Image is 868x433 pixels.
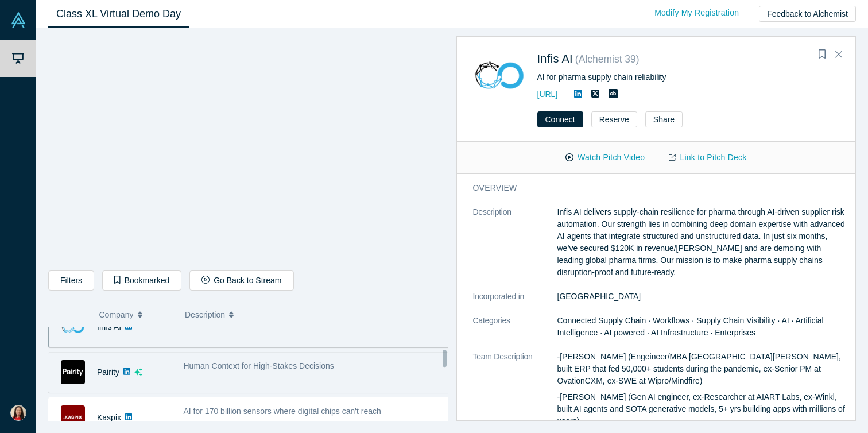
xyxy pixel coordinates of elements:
[102,270,181,291] button: Bookmarked
[48,270,94,291] button: Filters
[814,47,830,63] button: Bookmark
[473,182,832,194] h3: overview
[473,315,557,351] dt: Categories
[557,316,824,337] span: Connected Supply Chain · Workflows · Supply Chain Visibility · AI · Artificial Intelligence · AI ...
[657,148,758,168] a: Link to Pitch Deck
[97,368,119,377] a: Pairity
[645,111,683,127] button: Share
[557,206,848,279] p: Infis AI delivers supply-chain resilience for pharma through AI-driven supplier risk automation. ...
[189,270,293,291] button: Go Back to Stream
[537,52,573,65] a: Infis AI
[99,303,173,327] button: Company
[553,148,657,168] button: Watch Pitch Video
[10,12,26,28] img: Alchemist Vault Logo
[830,45,847,64] button: Close
[185,303,440,327] button: Description
[557,291,848,303] dd: [GEOGRAPHIC_DATA]
[473,291,557,315] dt: Incorporated in
[61,405,85,430] img: Kaspix's Logo
[557,391,848,427] p: -[PERSON_NAME] (Gen AI engineer, ex-Researcher at AIART Labs, ex-Winkl, built AI agents and SOTA ...
[184,407,381,416] span: AI for 170 billion sensors where digital chips can't reach
[48,1,189,28] a: Class XL Virtual Demo Day
[537,90,558,99] a: [URL]
[99,303,134,327] span: Company
[49,37,448,262] iframe: MELURNA
[537,111,583,127] button: Connect
[10,405,26,421] img: Wendy Lim's Account
[61,315,85,339] img: Infis AI's Logo
[61,360,85,384] img: Pairity's Logo
[591,111,637,127] button: Reserve
[575,53,640,65] small: ( Alchemist 39 )
[557,351,848,387] p: -[PERSON_NAME] (Engeineer/MBA [GEOGRAPHIC_DATA][PERSON_NAME], built ERP that fed 50,000+ students...
[473,206,557,291] dt: Description
[642,3,751,23] a: Modify My Registration
[759,6,856,22] button: Feedback to Alchemist
[134,368,142,376] svg: dsa ai sparkles
[185,303,225,327] span: Description
[97,413,121,422] a: Kaspix
[184,361,334,370] span: Human Context for High-Stakes Decisions
[97,322,121,331] a: Infis AI
[537,71,840,83] div: AI for pharma supply chain reliability
[473,49,525,102] img: Infis AI's Logo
